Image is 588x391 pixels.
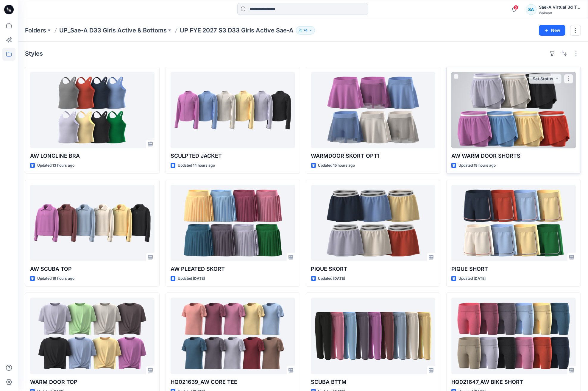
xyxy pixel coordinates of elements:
[451,265,576,273] p: PIQUE SHORT
[311,152,436,160] p: WARMDOOR SKORT_OPT1
[311,298,436,374] a: SCUBA BTTM
[37,276,74,282] p: Updated 19 hours ago
[59,26,167,35] a: UP_Sae-A D33 Girls Active & Bottoms
[178,162,215,169] p: Updated 14 hours ago
[30,265,155,273] p: AW SCUBA TOP
[539,25,565,36] button: New
[25,50,43,57] h4: Styles
[37,162,74,169] p: Updated 13 hours ago
[171,185,295,261] a: AW PLEATED SKORT
[451,72,576,148] a: AW WARM DOOR SHORTS
[171,72,295,148] a: SCULPTED JACKET
[539,4,581,11] div: Sae-A Virtual 3d Team
[296,26,315,35] button: 74
[451,185,576,261] a: PIQUE SHORT
[303,27,308,34] p: 74
[526,4,536,15] div: SA
[30,378,155,386] p: WARM DOOR TOP
[30,185,155,261] a: AW SCUBA TOP
[30,72,155,148] a: AW LONGLINE BRA
[311,185,436,261] a: PIQUE SKORT
[514,5,518,10] span: 5
[451,152,576,160] p: AW WARM DOOR SHORTS
[180,26,294,35] p: UP FYE 2027 S3 D33 Girls Active Sae-A
[25,26,46,35] a: Folders
[311,265,436,273] p: PIQUE SKORT
[30,298,155,374] a: WARM DOOR TOP
[539,11,581,15] div: Walmart
[171,298,295,374] a: HQ021639_AW CORE TEE
[451,298,576,374] a: HQ021647_AW BIKE SHORT
[178,276,205,282] p: Updated [DATE]
[171,378,295,386] p: HQ021639_AW CORE TEE
[458,162,496,169] p: Updated 19 hours ago
[171,265,295,273] p: AW PLEATED SKORT
[311,378,436,386] p: SCUBA BTTM
[318,162,355,169] p: Updated 15 hours ago
[171,152,295,160] p: SCULPTED JACKET
[311,72,436,148] a: WARMDOOR SKORT_OPT1
[458,276,486,282] p: Updated [DATE]
[30,152,155,160] p: AW LONGLINE BRA
[451,378,576,386] p: HQ021647_AW BIKE SHORT
[318,276,345,282] p: Updated [DATE]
